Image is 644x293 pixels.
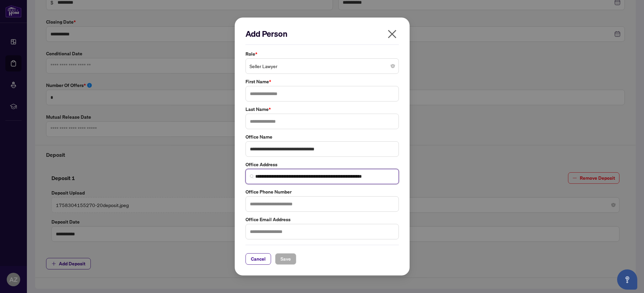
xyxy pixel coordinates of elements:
label: Office Phone Number [245,188,399,196]
button: Open asap [617,269,637,290]
h2: Add Person [245,28,399,39]
span: close-circle [391,64,395,68]
span: Seller Lawyer [250,60,395,72]
button: Save [275,253,296,265]
img: search_icon [250,174,254,178]
label: Office Email Address [245,216,399,223]
span: close [387,29,397,39]
label: Last Name [245,106,399,113]
button: Cancel [245,253,271,265]
label: Role [245,50,399,58]
label: Office Name [245,133,399,141]
label: First Name [245,78,399,85]
label: Office Address [245,161,399,168]
span: Cancel [251,254,266,264]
